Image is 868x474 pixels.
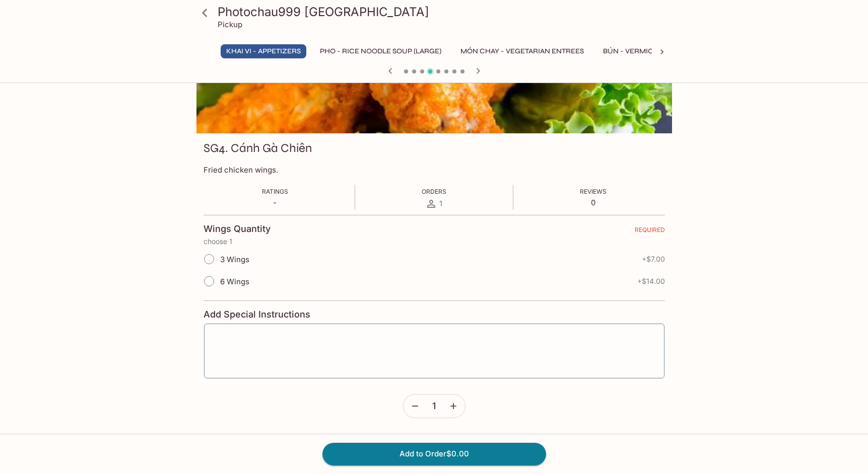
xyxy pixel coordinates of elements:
[262,188,288,195] span: Ratings
[220,277,249,286] span: 6 Wings
[322,443,546,465] button: Add to Order$0.00
[218,4,668,20] h3: Photochau999 [GEOGRAPHIC_DATA]
[262,198,288,207] p: -
[314,44,447,58] button: Pho - Rice Noodle Soup (Large)
[635,226,665,238] span: REQUIRED
[637,277,665,285] span: + $14.00
[439,199,442,208] span: 1
[432,401,436,412] span: 1
[204,238,665,246] p: choose 1
[580,198,607,207] p: 0
[580,188,607,195] span: Reviews
[642,255,665,263] span: + $7.00
[220,255,249,264] span: 3 Wings
[204,309,665,320] h4: Add Special Instructions
[204,140,312,156] h3: SG4. Cánh Gà Chiên
[204,223,271,234] h4: Wings Quantity
[455,44,589,58] button: MÓN CHAY - Vegetarian Entrees
[422,188,446,195] span: Orders
[204,165,665,175] p: Fried chicken wings.
[221,44,306,58] button: Khai Vi - Appetizers
[218,20,242,29] p: Pickup
[597,44,709,58] button: BÚN - Vermicelli Noodles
